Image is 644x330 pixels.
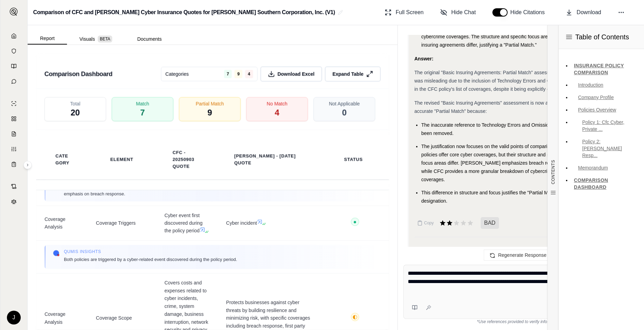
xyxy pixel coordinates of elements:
[28,33,67,45] button: Report
[329,100,359,107] span: Not Applicable
[336,152,371,167] th: Status
[196,100,224,107] span: Partial Match
[571,136,638,161] a: Policy 2: [PERSON_NAME] Resp...
[421,122,563,136] span: The inaccurate reference to Technology Errors and Omissions has been removed.
[414,70,569,92] span: The original "Basic Insuring Agreements: Partial Match" assessment was misleading due to the incl...
[260,66,322,81] button: Download Excel
[23,161,32,169] button: Expand sidebar
[403,319,636,324] div: *Use references provided to verify information.
[224,70,232,78] span: 7
[571,117,638,135] a: Policy 1: Cfc Cyber, Private ...
[498,252,546,258] span: Regenerate Response
[571,92,638,103] a: Company Profile
[424,220,434,226] span: Copy
[275,107,279,118] span: 4
[342,107,346,118] span: 0
[96,314,147,322] span: Coverage Scope
[52,250,59,257] img: Qumis
[140,107,145,118] span: 7
[4,112,23,126] a: Policy Comparisons
[414,216,436,230] button: Copy
[234,70,242,78] span: 9
[7,311,21,324] div: J
[571,79,638,90] a: Introduction
[352,314,357,320] span: ◐
[4,157,23,171] a: Coverage Table
[165,70,189,77] span: Categories
[10,8,18,16] img: Expand sidebar
[550,160,556,184] span: CONTENTS
[64,256,237,263] span: Both policies are triggered by a cyber-related event discovered during the policy period.
[382,6,426,19] button: Full Screen
[575,32,629,42] span: Table of Contents
[164,145,210,174] th: CFC - 20250903 QUOTE
[451,8,476,17] span: Hide Chat
[438,6,479,19] button: Hide Chat
[333,70,364,77] span: Expand Table
[4,195,23,208] a: Legal Search Engine
[481,217,499,229] span: BAD
[102,152,142,167] th: Element
[571,175,638,193] a: COMPARISON DASHBOARD
[563,6,604,19] button: Download
[67,33,125,45] button: Visuals
[350,218,359,229] button: ●
[4,97,23,110] a: Single Policy
[44,68,112,80] h3: Comparison Dashboard
[571,162,638,173] a: Memorandum
[64,183,372,197] span: CFC provides Technology Errors and Omissions, which is absent in [GEOGRAPHIC_DATA]. [PERSON_NAME]...
[44,310,79,326] span: Coverage Analysis
[96,219,147,227] span: Coverage Triggers
[136,100,149,107] span: Match
[571,60,638,78] a: INSURANCE POLICY COMPARISON
[125,33,174,45] button: Documents
[164,211,210,235] span: Cyber event first discovered during the policy period
[571,104,638,115] a: Policies Overview
[161,67,258,81] button: Categories794
[4,75,23,88] a: Chat
[70,100,80,107] span: Total
[4,142,23,156] a: Custom Report
[396,8,424,17] span: Full Screen
[350,313,359,324] button: ◐
[267,100,287,107] span: No Match
[33,6,335,19] h2: Comparison of CFC and [PERSON_NAME] Cyber Insurance Quotes for [PERSON_NAME] Southern Corporation...
[414,100,560,114] span: The revised "Basic Insuring Agreements" assessment is now a more accurate "Partial Match" because:
[484,250,555,261] button: Regenerate Response
[4,44,23,58] a: Documents Vault
[64,249,237,255] span: Qumis INSIGHTS
[71,107,80,118] span: 20
[208,107,212,118] span: 9
[98,36,112,42] span: BETA
[47,148,79,171] th: Category
[510,8,549,17] span: Hide Citations
[421,144,567,182] span: The justification now focuses on the valid points of comparison: both policies offer core cyber c...
[4,127,23,141] a: Claim Coverage
[421,9,566,48] span: . Both policies offer core cyber coverages, but [PERSON_NAME] emphasizes breach response while CF...
[577,8,601,17] span: Download
[44,215,79,231] span: Coverage Analysis
[4,59,23,73] a: Prompt Library
[325,66,381,81] button: Expand Table
[353,219,356,225] span: ●
[4,179,23,193] a: Contract Analysis
[421,190,559,204] span: This difference in structure and focus justifies the "Partial Match" designation.
[7,5,21,19] button: Expand sidebar
[226,148,312,171] th: [PERSON_NAME] - [DATE] Quote
[277,70,314,77] span: Download Excel
[414,56,433,61] strong: Answer:
[245,70,253,78] span: 4
[4,29,23,43] a: Home
[226,219,312,227] span: Cyber incident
